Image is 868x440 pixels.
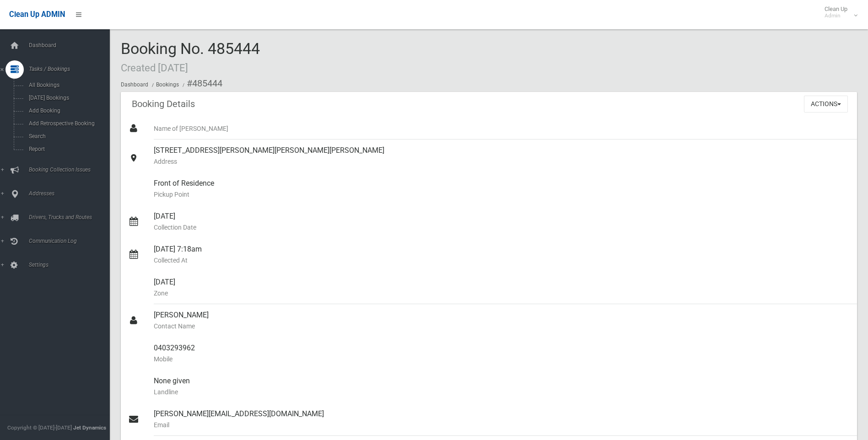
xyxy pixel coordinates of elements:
[26,66,117,72] span: Tasks / Bookings
[121,95,206,113] header: Booking Details
[154,337,850,370] div: 0403293962
[154,321,850,332] small: Contact Name
[26,238,117,244] span: Communication Log
[154,370,850,403] div: None given
[154,386,850,397] small: Landline
[26,42,117,48] span: Dashboard
[121,403,857,436] a: [PERSON_NAME][EMAIL_ADDRESS][DOMAIN_NAME]Email
[180,75,222,92] li: #485444
[9,10,65,19] span: Clean Up ADMIN
[73,424,106,431] strong: Jet Dynamics
[26,120,109,127] span: Add Retrospective Booking
[156,81,179,88] a: Bookings
[154,354,850,365] small: Mobile
[26,214,117,220] span: Drivers, Trucks and Routes
[121,81,148,88] a: Dashboard
[26,133,109,140] span: Search
[121,62,188,74] small: Created [DATE]
[154,238,850,271] div: [DATE] 7:18am
[154,222,850,233] small: Collection Date
[154,419,850,430] small: Email
[825,12,847,19] small: Admin
[26,107,109,114] span: Add Booking
[26,262,117,268] span: Settings
[26,82,109,88] span: All Bookings
[154,271,850,304] div: [DATE]
[154,140,850,172] div: [STREET_ADDRESS][PERSON_NAME][PERSON_NAME][PERSON_NAME]
[154,123,850,134] small: Name of [PERSON_NAME]
[154,156,850,167] small: Address
[154,304,850,337] div: [PERSON_NAME]
[154,403,850,436] div: [PERSON_NAME][EMAIL_ADDRESS][DOMAIN_NAME]
[26,95,109,101] span: [DATE] Bookings
[26,190,117,197] span: Addresses
[26,146,109,152] span: Report
[820,5,857,19] span: Clean Up
[121,39,260,75] span: Booking No. 485444
[154,288,850,299] small: Zone
[804,96,848,113] button: Actions
[26,166,117,173] span: Booking Collection Issues
[154,255,850,266] small: Collected At
[154,189,850,200] small: Pickup Point
[154,172,850,205] div: Front of Residence
[154,205,850,238] div: [DATE]
[7,424,72,431] span: Copyright © [DATE]-[DATE]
